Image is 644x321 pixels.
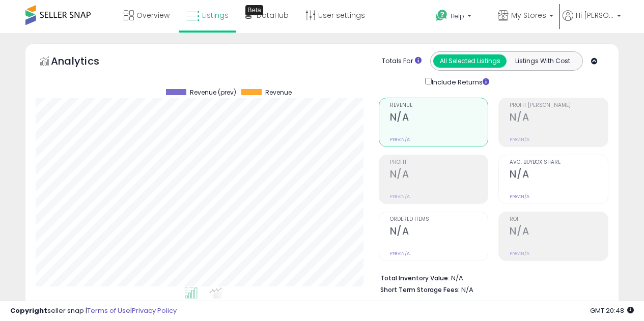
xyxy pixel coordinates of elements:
[390,217,488,222] span: Ordered Items
[390,225,488,239] h2: N/A
[510,193,529,199] small: Prev: N/A
[380,274,450,282] b: Total Inventory Value:
[511,10,546,20] span: My Stores
[576,10,614,20] span: Hi [PERSON_NAME]
[390,160,488,165] span: Profit
[257,10,289,20] span: DataHub
[563,10,621,33] a: Hi [PERSON_NAME]
[433,54,507,68] button: All Selected Listings
[510,168,608,182] h2: N/A
[417,76,501,87] div: Include Returns
[382,56,422,66] div: Totals For
[451,12,464,20] span: Help
[380,285,460,294] b: Short Term Storage Fees:
[510,103,608,108] span: Profit [PERSON_NAME]
[390,193,410,199] small: Prev: N/A
[510,111,608,125] h2: N/A
[390,136,410,142] small: Prev: N/A
[428,2,489,33] a: Help
[245,5,263,15] div: Tooltip anchor
[590,306,634,315] span: 2025-10-10 20:48 GMT
[390,250,410,256] small: Prev: N/A
[87,306,130,315] a: Terms of Use
[136,10,170,20] span: Overview
[265,89,292,96] span: Revenue
[506,54,579,68] button: Listings With Cost
[510,136,529,142] small: Prev: N/A
[10,306,47,315] strong: Copyright
[390,111,488,125] h2: N/A
[202,10,229,20] span: Listings
[510,250,529,256] small: Prev: N/A
[390,103,488,108] span: Revenue
[510,160,608,165] span: Avg. Buybox Share
[390,168,488,182] h2: N/A
[132,306,177,315] a: Privacy Policy
[190,89,236,96] span: Revenue (prev)
[461,285,473,295] span: N/A
[51,54,119,71] h5: Analytics
[510,225,608,239] h2: N/A
[10,306,177,316] div: seller snap | |
[380,271,601,283] li: N/A
[435,9,448,22] i: Get Help
[510,217,608,222] span: ROI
